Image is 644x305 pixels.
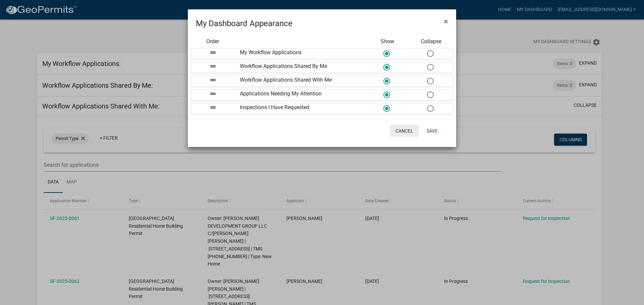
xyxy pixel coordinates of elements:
h4: My Dashboard Appearance [196,17,292,29]
button: Save [421,125,443,137]
button: Close [438,12,453,31]
div: Inspections I Have Requested [235,103,366,114]
div: My Workflow Applications [235,49,366,59]
div: Collapse [410,37,453,46]
div: Order [191,37,234,46]
i: drag_handle [209,90,217,98]
i: drag_handle [209,103,217,111]
div: Workflow Applications Shared By Me [235,62,366,73]
div: Show [366,37,409,46]
i: drag_handle [209,49,217,57]
div: Workflow Applications Shared With Me [235,76,366,86]
i: drag_handle [209,62,217,70]
i: drag_handle [209,76,217,84]
span: × [444,17,448,26]
button: Cancel [390,125,419,137]
div: Applications Needing My Attention [235,90,366,100]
